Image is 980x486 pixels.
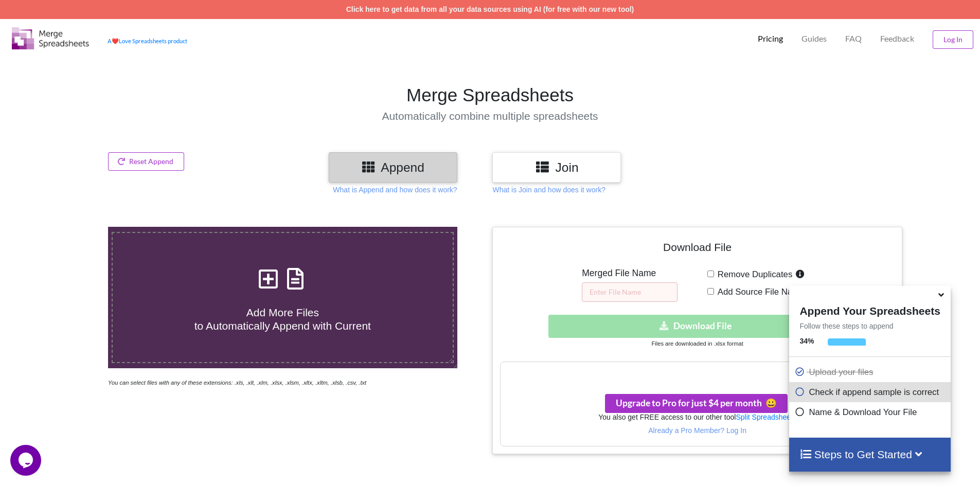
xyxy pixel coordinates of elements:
[714,269,793,279] span: Remove Duplicates
[616,398,777,408] span: Upgrade to Pro for just $4 per month
[794,386,948,399] p: Check if append sample is correct
[582,268,678,279] h5: Merged File Name
[336,160,450,175] h3: Append
[789,321,950,331] p: Follow these steps to append
[501,367,894,379] h3: Your files are more than 1 MB
[10,445,43,476] iframe: chat widget
[794,406,948,419] p: Name & Download Your File
[12,27,89,49] img: Logo.png
[762,398,777,408] span: smile
[714,287,809,297] span: Add Source File Names
[736,413,796,421] a: Split Spreadsheets
[492,185,605,195] p: What is Join and how does it work?
[789,302,950,317] h4: Append Your Spreadsheets
[651,340,743,347] small: Files are downloaded in .xlsx format
[108,38,187,44] a: AheartLove Spreadsheets product
[108,152,184,171] button: Reset Append
[799,448,940,461] h4: Steps to Get Started
[933,30,973,49] button: Log In
[501,413,894,422] h6: You also get FREE access to our other tool
[582,282,678,302] input: Enter File Name
[500,160,613,175] h3: Join
[108,380,366,386] i: You can select files with any of these extensions: .xls, .xlt, .xlm, .xlsx, .xlsm, .xltx, .xltm, ...
[758,33,783,44] p: Pricing
[845,33,862,44] p: FAQ
[346,5,634,13] a: Click here to get data from all your data sources using AI (for free with our new tool)
[794,366,948,379] p: Upload your files
[799,337,814,345] b: 34 %
[801,33,827,44] p: Guides
[500,235,894,264] h4: Download File
[194,307,371,331] span: Add More Files to Automatically Append with Current
[501,425,894,436] p: Already a Pro Member? Log In
[112,38,119,44] span: heart
[880,34,914,43] span: Feedback
[605,394,788,413] button: Upgrade to Pro for just $4 per monthsmile
[333,185,457,195] p: What is Append and how does it work?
